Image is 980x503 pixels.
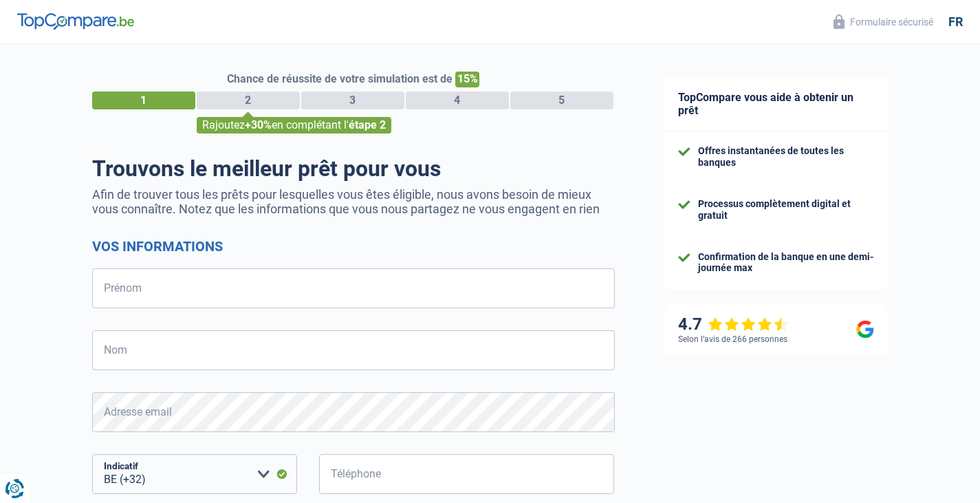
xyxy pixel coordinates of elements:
span: 15% [455,72,479,87]
span: étape 2 [349,118,386,131]
div: Selon l’avis de 266 personnes [678,334,787,344]
span: Chance de réussite de votre simulation est de [227,72,453,85]
div: 1 [92,92,195,109]
div: 3 [301,92,404,109]
div: TopCompare vous aide à obtenir un prêt [664,77,888,131]
div: 5 [510,92,613,109]
h1: Trouvons le meilleur prêt pour vous [92,156,615,182]
div: 2 [197,92,300,109]
img: TopCompare Logo [17,13,134,30]
div: Processus complètement digital et gratuit [698,198,874,222]
div: 4 [406,92,509,109]
h2: Vos informations [92,238,615,255]
div: fr [948,14,963,30]
div: Confirmation de la banque en une demi-journée max [698,251,874,275]
p: Afin de trouver tous les prêts pour lesquelles vous êtes éligible, nous avons besoin de mieux vou... [92,187,615,216]
div: Offres instantanées de toutes les banques [698,145,874,169]
span: +30% [245,118,272,131]
button: Formulaire sécurisé [825,10,941,33]
div: Rajoutez en complétant l' [197,117,391,133]
div: 4.7 [678,314,789,334]
input: 401020304 [319,454,615,494]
